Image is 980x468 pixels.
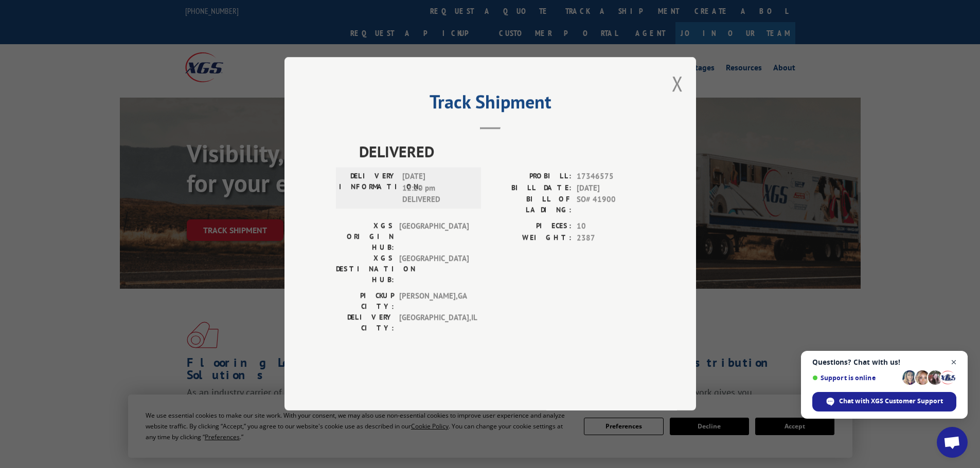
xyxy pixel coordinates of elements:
[577,194,645,216] span: SO# 41900
[577,182,645,194] span: [DATE]
[948,356,960,369] span: Close chat
[577,171,645,183] span: 17346575
[812,358,956,366] span: Questions? Chat with us!
[577,221,645,233] span: 10
[336,253,394,286] label: XGS DESTINATION HUB:
[336,95,645,114] h2: Track Shipment
[336,221,394,253] label: XGS ORIGIN HUB:
[672,70,683,97] button: Close modal
[490,194,572,216] label: BILL OF LADING:
[402,171,472,206] span: [DATE] 12:20 pm DELIVERED
[839,397,943,406] span: Chat with XGS Customer Support
[399,253,469,286] span: [GEOGRAPHIC_DATA]
[490,232,572,244] label: WEIGHT:
[339,171,397,206] label: DELIVERY INFORMATION:
[399,312,469,334] span: [GEOGRAPHIC_DATA] , IL
[812,392,956,411] div: Chat with XGS Customer Support
[490,182,572,194] label: BILL DATE:
[812,374,899,382] span: Support is online
[577,232,645,244] span: 2387
[399,291,469,312] span: [PERSON_NAME] , GA
[490,171,572,183] label: PROBILL:
[359,140,645,163] span: DELIVERED
[336,291,394,312] label: PICKUP CITY:
[937,427,968,458] div: Open chat
[490,221,572,233] label: PIECES:
[336,312,394,334] label: DELIVERY CITY:
[399,221,469,253] span: [GEOGRAPHIC_DATA]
